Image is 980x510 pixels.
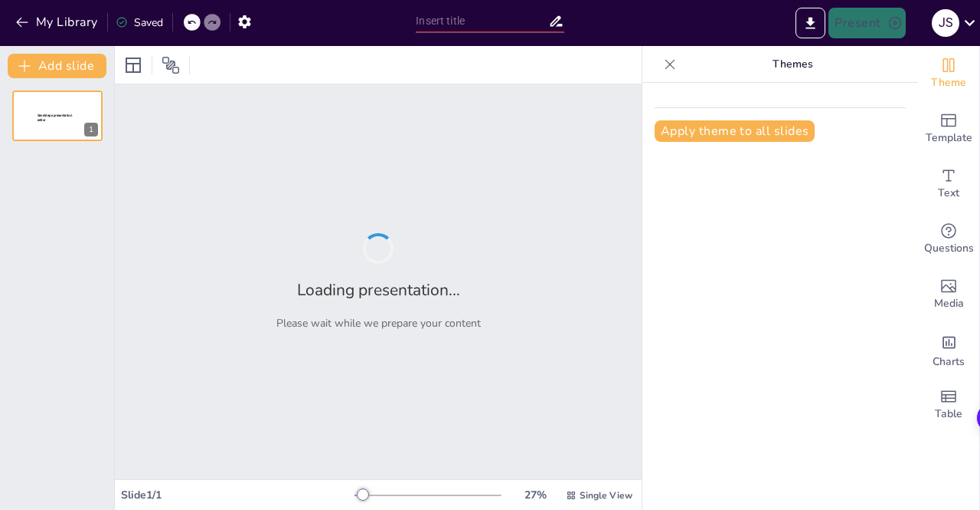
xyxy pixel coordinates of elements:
div: Add images, graphics, shapes or video [918,267,979,322]
div: 27 % [517,488,554,502]
p: Please wait while we prepare your content [276,316,481,331]
span: Template [926,130,972,146]
span: Text [938,185,959,202]
div: 1 [12,90,103,141]
button: Present [828,8,905,38]
button: Export to PowerPoint [795,8,825,38]
button: My Library [11,10,104,35]
div: Saved [116,15,163,30]
span: Table [935,406,962,423]
span: Media [934,295,964,312]
div: 1 [84,123,98,137]
div: Add ready made slides [918,101,979,156]
button: Add slide [8,54,106,78]
span: Sendsteps presentation editor [38,114,72,122]
button: J S [932,8,959,38]
div: Layout [121,53,145,77]
div: J S [932,9,959,37]
h2: Loading presentation... [297,279,460,301]
span: Questions [924,240,974,257]
div: Add text boxes [918,156,979,212]
p: Themes [682,46,903,83]
div: Add a table [918,377,979,433]
div: Slide 1 / 1 [121,488,354,502]
span: Position [162,56,180,74]
button: Apply theme to all slides [655,120,815,142]
input: Insert title [416,10,547,32]
span: Theme [931,74,966,91]
span: Charts [933,354,965,370]
span: Single View [580,489,632,502]
div: Add charts and graphs [918,322,979,377]
div: Change the overall theme [918,46,979,101]
div: Get real-time input from your audience [918,212,979,267]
